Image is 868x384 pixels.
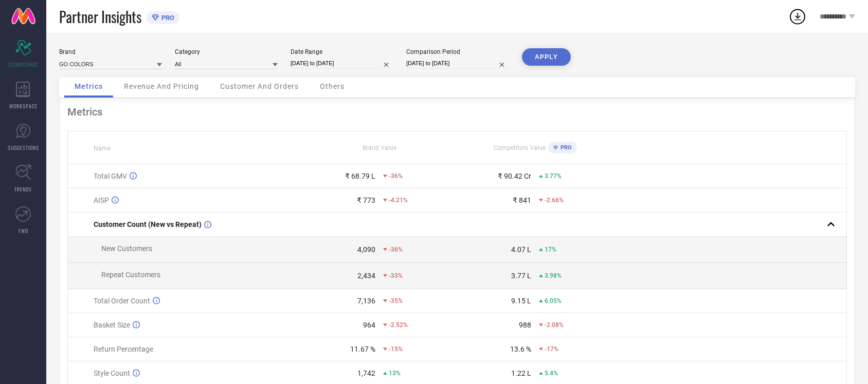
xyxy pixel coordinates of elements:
[59,6,141,27] span: Partner Insights
[291,58,393,69] input: Select date range
[124,82,199,90] span: Revenue And Pricing
[94,369,130,377] span: Style Count
[389,272,403,279] span: -33%
[159,14,174,22] span: PRO
[522,48,571,66] button: APPLY
[94,345,153,353] span: Return Percentage
[350,345,375,353] div: 11.67 %
[357,196,375,204] div: ₹ 773
[519,321,531,329] div: 988
[363,321,375,329] div: 964
[498,172,531,180] div: ₹ 90.42 Cr
[320,82,345,90] span: Others
[511,369,531,377] div: 1.22 L
[345,172,375,180] div: ₹ 68.79 L
[357,369,375,377] div: 1,742
[545,197,564,204] span: -2.66%
[94,145,111,152] span: Name
[59,48,162,55] div: Brand
[8,61,39,68] span: SCORECARDS
[545,272,562,279] span: 3.98%
[545,345,558,353] span: -17%
[94,321,130,329] span: Basket Size
[545,321,564,329] span: -2.08%
[14,185,32,193] span: TRENDS
[389,197,408,204] span: -4.21%
[406,58,509,69] input: Select comparison period
[545,246,556,253] span: 17%
[510,345,531,353] div: 13.6 %
[389,345,403,353] span: -15%
[363,144,396,151] span: Brand Value
[175,48,278,55] div: Category
[220,82,299,90] span: Customer And Orders
[788,7,807,26] div: Open download list
[545,370,558,377] span: 5.4%
[494,144,546,151] span: Competitors Value
[8,144,39,151] span: SUGGESTIONS
[389,172,403,180] span: -36%
[389,370,401,377] span: 13%
[101,271,160,279] span: Repeat Customers
[406,48,509,55] div: Comparison Period
[94,172,127,180] span: Total GMV
[389,321,408,329] span: -2.52%
[389,297,403,304] span: -35%
[291,48,393,55] div: Date Range
[511,245,531,254] div: 4.07 L
[545,297,562,304] span: 6.05%
[94,196,109,204] span: AISP
[19,227,28,235] span: FWD
[357,272,375,280] div: 2,434
[513,196,531,204] div: ₹ 841
[545,172,562,180] span: 3.77%
[101,244,152,253] span: New Customers
[511,272,531,280] div: 3.77 L
[94,297,150,305] span: Total Order Count
[511,297,531,305] div: 9.15 L
[9,102,38,110] span: WORKSPACE
[67,106,847,118] div: Metrics
[389,246,403,253] span: -36%
[94,220,202,228] span: Customer Count (New vs Repeat)
[357,297,375,305] div: 7,136
[357,245,375,254] div: 4,090
[75,82,103,90] span: Metrics
[558,144,572,151] span: PRO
